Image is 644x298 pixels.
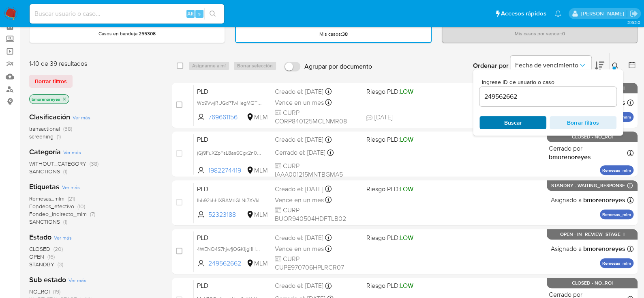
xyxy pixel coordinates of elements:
span: Accesos rápidos [501,9,546,18]
a: Salir [629,9,638,18]
input: Buscar usuario o caso... [30,9,224,19]
span: s [198,10,201,17]
button: search-icon [204,8,221,19]
a: Notificaciones [554,10,561,17]
span: 3.163.0 [627,19,640,26]
span: Alt [187,10,194,17]
p: brenda.morenoreyes@mercadolibre.com.mx [581,10,627,17]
